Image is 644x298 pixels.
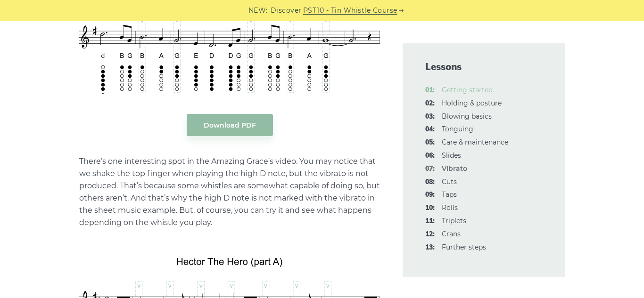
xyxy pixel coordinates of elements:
[425,124,435,135] span: 04:
[442,112,492,121] a: 03:Blowing basics
[425,216,435,227] span: 11:
[303,5,397,16] a: PST10 - Tin Whistle Course
[442,190,457,199] a: 09:Taps
[442,125,473,133] a: 04:Tonguing
[442,177,457,186] a: 08:Cuts
[425,60,542,73] span: Lessons
[425,229,435,240] span: 12:
[425,177,435,188] span: 08:
[425,242,435,253] span: 13:
[442,230,461,238] a: 12:Crans
[425,98,435,109] span: 02:
[442,151,461,160] a: 06:Slides
[442,86,493,94] a: 01:Getting started
[425,150,435,161] span: 06:
[442,217,466,225] a: 11:Triplets
[442,164,467,173] strong: Vibrato
[442,243,486,251] a: 13:Further steps
[271,5,302,16] span: Discover
[425,111,435,122] span: 03:
[442,99,502,107] a: 02:Holding & posture
[442,138,508,146] a: 05:Care & maintenance
[425,137,435,148] span: 05:
[248,5,268,16] span: NEW:
[425,202,435,214] span: 10:
[425,163,435,175] span: 07:
[187,114,273,136] a: Download PDF
[425,189,435,201] span: 09:
[442,203,458,212] a: 10:Rolls
[79,155,380,229] p: There’s one interesting spot in the Amazing Grace’s video. You may notice that we shake the top f...
[425,85,435,96] span: 01:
